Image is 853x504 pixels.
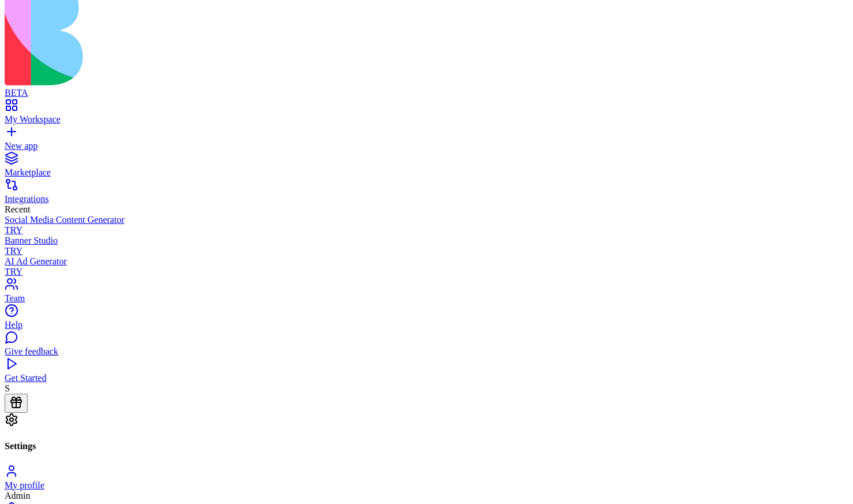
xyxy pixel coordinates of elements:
a: My Workspace [5,104,848,125]
div: TRY [5,267,848,277]
a: BETA [5,77,848,98]
a: New app [5,130,848,151]
div: TRY [5,225,848,236]
div: Help [5,320,848,330]
div: My profile [5,480,848,491]
a: Banner StudioTRY [5,236,848,256]
a: Help [5,309,848,330]
div: Give feedback [5,346,848,357]
span: Recent [5,204,30,214]
span: Admin [5,491,30,501]
a: Get Started [5,363,848,383]
div: Integrations [5,194,848,204]
span: S [5,383,10,393]
a: Social Media Content GeneratorTRY [5,215,848,236]
div: Social Media Content Generator [5,215,848,225]
a: Integrations [5,184,848,204]
div: AI Ad Generator [5,256,848,267]
a: Team [5,283,848,304]
a: Give feedback [5,336,848,357]
div: Team [5,293,848,304]
a: AI Ad GeneratorTRY [5,256,848,277]
div: Banner Studio [5,236,848,246]
div: My Workspace [5,114,848,125]
h4: Settings [5,441,848,451]
a: My profile [5,470,848,491]
a: Marketplace [5,157,848,178]
div: Marketplace [5,167,848,178]
div: TRY [5,246,848,256]
div: New app [5,141,848,151]
div: Get Started [5,373,848,383]
div: BETA [5,88,848,98]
